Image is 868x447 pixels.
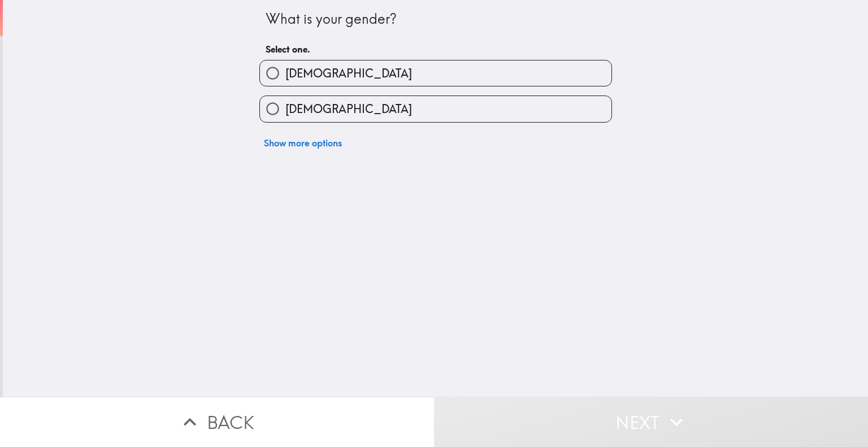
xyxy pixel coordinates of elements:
[434,397,868,447] button: Next
[259,132,346,154] button: Show more options
[285,66,412,81] span: [DEMOGRAPHIC_DATA]
[260,60,611,86] button: [DEMOGRAPHIC_DATA]
[266,10,606,29] div: What is your gender?
[285,101,412,117] span: [DEMOGRAPHIC_DATA]
[260,96,611,121] button: [DEMOGRAPHIC_DATA]
[266,43,606,55] h6: Select one.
